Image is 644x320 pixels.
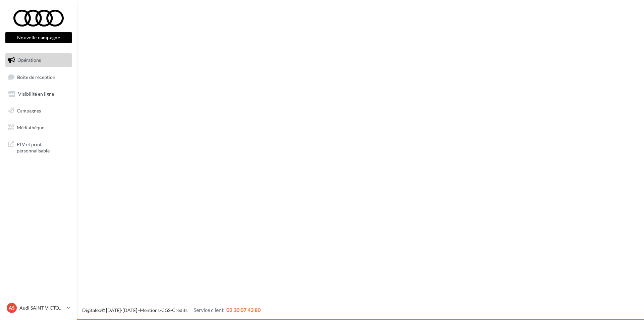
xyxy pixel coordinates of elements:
[82,307,101,313] a: Digitaleo
[9,305,15,311] span: AS
[4,137,73,157] a: PLV et print personnalisable
[4,121,73,135] a: Médiathèque
[19,305,64,311] p: Audi SAINT VICTORET
[82,307,261,313] span: © [DATE]-[DATE] - - -
[17,124,44,130] span: Médiathèque
[5,302,72,314] a: AS Audi SAINT VICTORET
[4,104,73,118] a: Campagnes
[17,140,69,154] span: PLV et print personnalisable
[4,53,73,67] a: Opérations
[4,70,73,84] a: Boîte de réception
[4,87,73,101] a: Visibilité en ligne
[140,307,160,313] a: Mentions
[172,307,187,313] a: Crédits
[17,74,55,80] span: Boîte de réception
[161,307,170,313] a: CGS
[5,32,72,43] button: Nouvelle campagne
[18,91,54,97] span: Visibilité en ligne
[17,108,41,113] span: Campagnes
[194,307,224,313] span: Service client
[226,307,261,313] span: 02 30 07 43 80
[17,57,41,63] span: Opérations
